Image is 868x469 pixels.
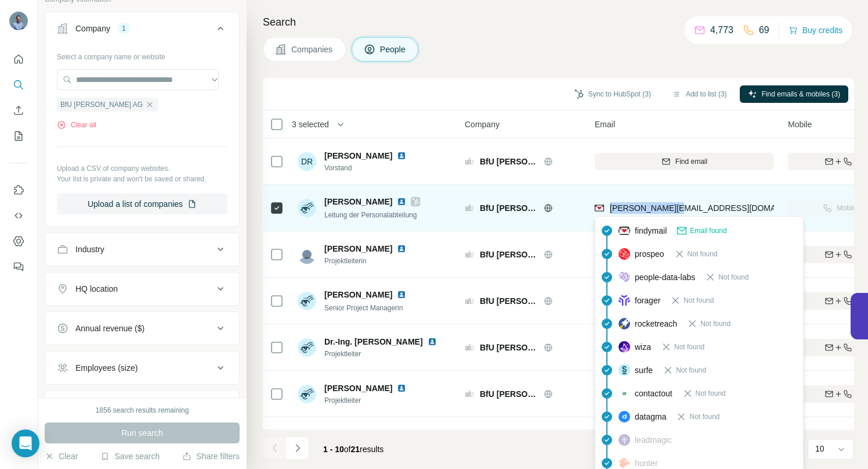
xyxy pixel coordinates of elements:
[57,163,227,174] p: Upload a CSV of company websites.
[759,23,769,37] p: 69
[324,349,442,359] span: Projektleiter
[690,225,726,236] span: Email found
[324,429,486,439] span: [PERSON_NAME] Unity [PERSON_NAME]
[762,89,840,99] span: Find emails & mobiles (3)
[12,429,39,457] div: Open Intercom Messenger
[57,174,227,184] p: Your list is private and won't be saved or shared.
[9,49,28,70] button: Quick start
[675,156,707,167] span: Find email
[397,384,406,393] img: LinkedIn logo
[676,365,706,375] span: Not found
[380,44,407,55] span: People
[710,23,733,37] p: 4,773
[480,388,538,400] span: BfU [PERSON_NAME] AG
[324,337,423,346] span: Dr.-Ing. [PERSON_NAME]
[57,120,96,130] button: Clear all
[815,443,824,454] p: 10
[465,389,474,399] img: Logo of BfU Dr Poppe AG
[595,119,615,130] span: Email
[298,338,316,357] img: Avatar
[9,256,28,277] button: Feedback
[619,434,630,446] img: provider leadmagic logo
[635,364,653,376] span: surfe
[635,411,666,423] span: datagma
[57,194,227,214] button: Upload a list of companies
[75,23,110,34] div: Company
[619,391,630,396] img: provider contactout logo
[480,249,538,260] span: BfU [PERSON_NAME] AG
[9,12,28,30] img: Avatar
[298,245,316,264] img: Avatar
[428,337,437,346] img: LinkedIn logo
[788,119,812,130] span: Mobile
[324,382,392,394] span: [PERSON_NAME]
[480,295,538,307] span: BfU [PERSON_NAME] AG
[397,197,406,206] img: LinkedIn logo
[480,202,538,214] span: BfU [PERSON_NAME] AG
[57,47,227,62] div: Select a company name or website
[96,405,189,416] div: 1856 search results remaining
[292,119,329,130] span: 3 selected
[298,199,316,217] img: Avatar
[351,445,360,454] span: 21
[324,304,403,312] span: Senior Project Managerin
[619,248,630,260] img: provider prospeo logo
[75,283,118,295] div: HQ location
[595,153,774,170] button: Find email
[619,364,630,375] img: provider surfe logo
[397,151,406,160] img: LinkedIn logo
[619,225,630,237] img: provider findymail logo
[9,74,28,95] button: Search
[100,450,160,462] button: Save search
[465,203,474,213] img: Logo of BfU Dr Poppe AG
[635,318,677,330] span: rocketreach
[324,196,392,207] span: [PERSON_NAME]
[298,385,316,403] img: Avatar
[664,85,735,103] button: Add to list (3)
[635,271,695,283] span: people-data-labs
[610,203,814,213] span: [PERSON_NAME][EMAIL_ADDRESS][DOMAIN_NAME]
[635,434,672,446] span: leadmagic
[45,15,239,47] button: Company1
[696,388,726,399] span: Not found
[465,296,474,306] img: Logo of BfU Dr Poppe AG
[324,150,392,162] span: [PERSON_NAME]
[635,295,660,306] span: forager
[718,272,748,282] span: Not found
[45,235,239,263] button: Industry
[45,275,239,303] button: HQ location
[75,244,104,255] div: Industry
[324,211,417,219] span: Leitung der Personalabteilung
[117,23,131,34] div: 1
[465,250,474,259] img: Logo of BfU Dr Poppe AG
[635,248,664,260] span: prospeo
[344,445,351,454] span: of
[619,295,630,306] img: provider forager logo
[619,341,630,353] img: provider wiza logo
[323,445,344,454] span: 1 - 10
[291,44,334,55] span: Companies
[45,450,78,462] button: Clear
[789,22,842,38] button: Buy credits
[635,457,658,469] span: hunter
[263,14,854,30] h4: Search
[324,256,411,266] span: Projektleiterin
[480,342,538,353] span: BfU [PERSON_NAME] AG
[619,318,630,330] img: provider rocketreach logo
[45,393,239,421] button: Technologies
[75,323,144,334] div: Annual revenue ($)
[635,225,667,237] span: findymail
[324,289,392,300] span: [PERSON_NAME]
[619,271,630,282] img: provider people-data-labs logo
[465,119,500,130] span: Company
[286,436,309,460] button: Navigate to next page
[566,85,659,103] button: Sync to HubSpot (3)
[480,156,538,167] span: BfU [PERSON_NAME] AG
[324,163,411,173] span: Vorstand
[9,180,28,201] button: Use Surfe on LinkedIn
[674,342,704,352] span: Not found
[619,457,630,468] img: provider hunter logo
[75,362,138,374] div: Employees (size)
[9,100,28,121] button: Enrich CSV
[700,318,730,329] span: Not found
